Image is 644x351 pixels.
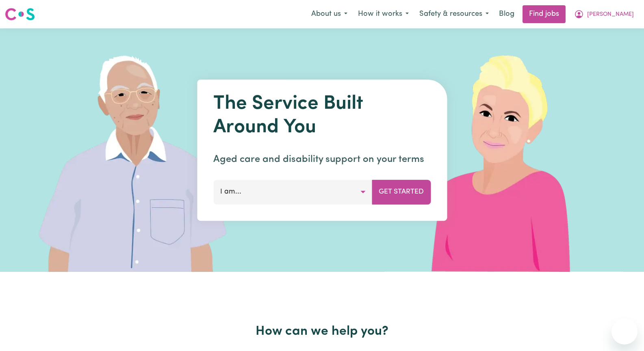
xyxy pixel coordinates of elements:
[414,6,494,23] button: Safety & resources
[213,93,431,139] h1: The Service Built Around You
[569,6,639,23] button: My Account
[523,5,566,23] a: Find jobs
[213,180,372,204] button: I am...
[5,5,35,24] a: Careseekers logo
[59,324,585,339] h2: How can we help you?
[611,319,637,345] iframe: Button to launch messaging window
[372,180,431,204] button: Get Started
[5,7,35,22] img: Careseekers logo
[494,5,519,23] a: Blog
[306,6,353,23] button: About us
[587,10,634,19] span: [PERSON_NAME]
[353,6,414,23] button: How it works
[213,152,431,167] p: Aged care and disability support on your terms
